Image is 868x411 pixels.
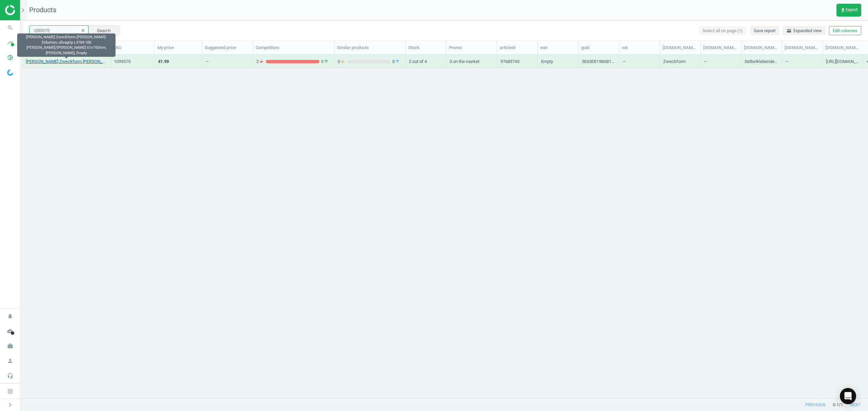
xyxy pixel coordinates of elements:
[4,369,17,382] i: headset_mic
[205,45,250,51] div: Suggested price
[786,28,822,34] span: Expanded view
[840,7,857,13] span: Export
[409,55,442,67] div: 2 out of 4
[29,25,88,36] input: SKU/Title search
[798,399,833,411] button: previous
[825,45,860,51] div: [DOMAIN_NAME](image_url)
[2,401,19,409] button: chevron_right
[540,45,575,51] div: ean
[745,59,778,67] div: Selbstklebende Etiketten mit dauerhafter Klebkraft, 100% blickdicht Perfekter Druckereinzug und g...
[205,59,209,67] div: —
[408,45,443,51] div: Stock
[829,26,861,36] button: Edit columns
[113,45,152,51] div: SKU
[114,59,151,65] div: 1099575
[157,45,199,51] div: My price
[256,59,266,65] span: 2
[449,45,494,51] div: Promo
[256,45,331,51] div: Competitors
[541,59,553,67] div: Empty
[337,45,402,51] div: Similar products
[319,59,331,65] span: 0
[323,59,329,65] i: arrow_upward
[17,33,116,57] div: [PERSON_NAME] Zweckform [PERSON_NAME]-Etiketten, ultragrip L4769-100 [PERSON_NAME]/[PERSON_NAME] ...
[6,401,14,409] i: chevron_right
[5,5,53,15] img: ajHJNr6hYgQAAAAASUVORK5CYII=
[663,45,697,51] div: [DOMAIN_NAME](brand)
[340,59,346,65] i: arrow_downward
[158,59,169,65] div: 41.99
[4,21,17,34] i: search
[391,59,402,65] span: 0
[840,388,856,404] div: Open Intercom Messenger
[622,45,657,51] div: vat
[78,26,88,36] button: clear
[786,28,792,34] i: horizontal_split
[26,59,107,65] a: [PERSON_NAME] Zweckform [PERSON_NAME]-Etiketten, ultragrip L4769-100 [PERSON_NAME]/[PERSON_NAME] ...
[839,402,843,408] span: / 1
[699,26,747,36] button: Select all on page (1)
[754,28,775,34] span: Save report
[750,26,779,36] button: Save report
[81,28,85,33] i: clear
[826,59,860,67] div: [URL][DOMAIN_NAME]
[663,59,686,67] div: Zweckform
[833,402,839,408] span: 0 - 1
[785,45,820,51] div: [DOMAIN_NAME](ean)
[581,45,616,51] div: guid
[783,26,826,36] button: horizontal_splitExpanded view
[338,59,347,65] span: 0
[4,51,17,64] i: pie_chart_outlined
[4,36,17,49] i: timeline
[259,59,264,65] i: arrow_downward
[703,28,743,34] span: Select all on page (1)
[450,55,493,67] div: 0 on the market
[7,69,13,76] img: wGWNvw8QSZomAAAAABJRU5ErkJggg==
[582,59,615,67] div: 3E63EB198AB1691AE06365033D0A25DF
[785,55,819,67] div: —
[88,25,120,36] button: Search
[836,4,861,17] button: get_appExport
[395,59,400,65] i: arrow_upward
[500,59,519,67] div: 97683745
[840,7,846,13] i: get_app
[19,6,27,14] i: chevron_right
[843,399,868,411] button: next
[4,310,17,323] i: notifications
[704,55,737,67] div: —
[4,325,17,338] i: cloud_done
[4,354,17,367] i: person
[29,6,56,14] span: Products
[703,45,738,51] div: [DOMAIN_NAME](delivery)
[623,55,656,67] div: —
[500,45,535,51] div: articleid
[4,340,17,352] i: work
[744,45,779,51] div: [DOMAIN_NAME](description)
[22,55,868,391] div: grid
